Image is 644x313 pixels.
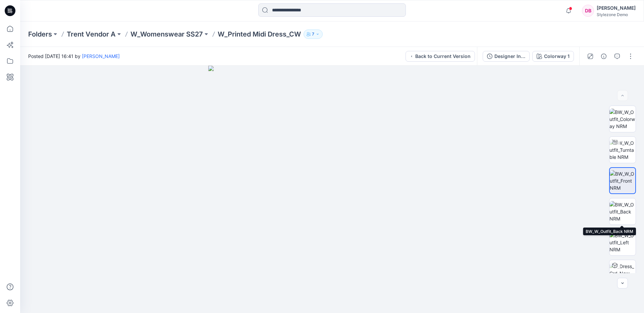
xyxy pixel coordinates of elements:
[597,4,636,12] div: [PERSON_NAME]
[82,53,120,59] a: [PERSON_NAME]
[312,30,314,38] p: 7
[582,5,594,17] div: DB
[609,263,636,284] img: T_Dress_Grd_New Colorway 1
[597,12,636,17] div: Stylezone Demo
[130,29,203,39] a: W_Womenswear SS27
[532,51,574,62] button: Colorway 1
[28,53,120,60] span: Posted [DATE] 16:41 by
[544,53,570,60] div: Colorway 1
[406,51,475,62] button: Back to Current Version
[609,139,636,161] img: BW_W_Outfit_Turntable NRM
[304,29,323,39] button: 7
[610,170,635,191] img: BW_W_Outfit_Front NRM
[483,51,530,62] button: Designer Input
[218,29,301,39] p: W_Printed Midi Dress_CW
[494,53,525,60] div: Designer Input
[67,29,116,39] a: Trent Vendor A
[609,201,636,222] img: BW_W_Outfit_Back NRM
[28,29,52,39] a: Folders
[598,51,609,62] button: Details
[208,66,456,313] img: eyJhbGciOiJIUzI1NiIsImtpZCI6IjAiLCJzbHQiOiJzZXMiLCJ0eXAiOiJKV1QifQ.eyJkYXRhIjp7InR5cGUiOiJzdG9yYW...
[609,109,636,130] img: BW_W_Outfit_Colorway NRM
[609,232,636,253] img: BW_W_Outfit_Left NRM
